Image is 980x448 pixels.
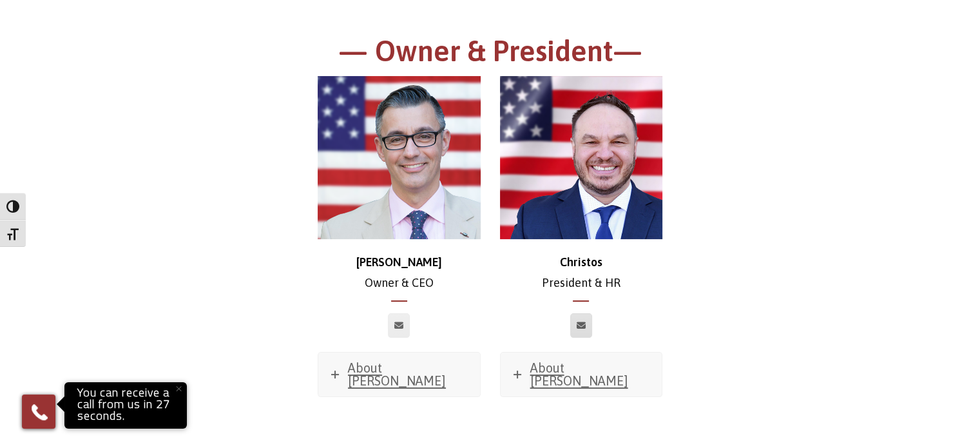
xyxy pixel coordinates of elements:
[501,353,662,396] a: About [PERSON_NAME]
[29,402,50,422] img: Phone icon
[530,360,628,388] span: About [PERSON_NAME]
[136,32,845,77] h1: — Owner & President—
[500,252,663,294] p: President & HR
[560,255,602,269] strong: Christos
[318,252,481,294] p: Owner & CEO
[348,360,446,388] span: About [PERSON_NAME]
[318,353,480,396] a: About [PERSON_NAME]
[164,375,193,403] button: Close
[500,76,663,239] img: Christos_500x500
[356,255,442,269] strong: [PERSON_NAME]
[68,385,184,425] p: You can receive a call from us in 27 seconds.
[318,76,481,239] img: chris-500x500 (1)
